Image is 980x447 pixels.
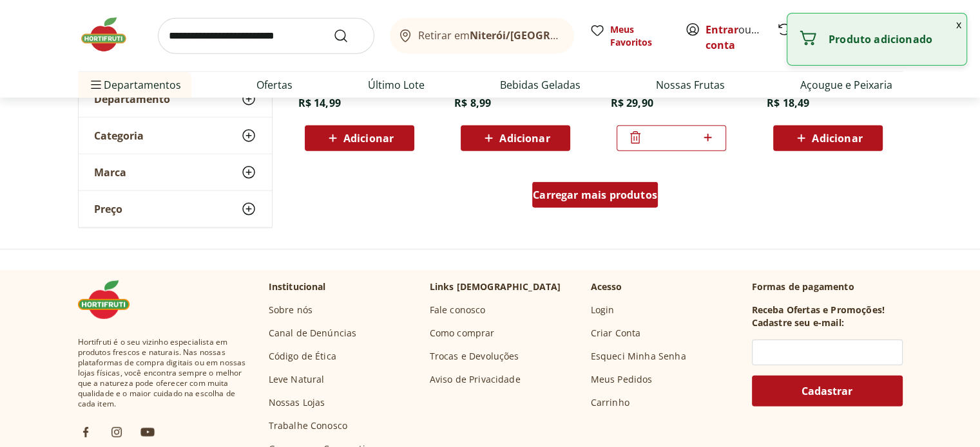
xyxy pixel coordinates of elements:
a: Entrar [706,23,738,37]
a: Carregar mais produtos [532,182,658,213]
p: Produto adicionado [829,33,956,46]
button: Retirar emNiterói/[GEOGRAPHIC_DATA] [390,18,574,54]
a: Criar conta [706,23,776,52]
span: Carregar mais produtos [533,190,657,200]
img: Hortifruti [78,15,142,54]
a: Código de Ética [269,350,336,363]
a: Esqueci Minha Senha [591,350,686,363]
a: Meus Favoritos [590,23,669,49]
span: Adicionar [499,133,550,143]
span: Categoria [94,129,144,142]
h3: Cadastre seu e-mail: [752,316,844,329]
span: Departamentos [88,69,181,100]
a: Último Lote [368,77,425,93]
p: Institucional [269,280,326,293]
a: Açougue e Peixaria [800,77,892,93]
a: Nossas Lojas [269,396,325,409]
span: Adicionar [343,133,394,143]
span: R$ 29,90 [610,96,653,110]
a: Canal de Denúncias [269,327,357,340]
p: Formas de pagamento [752,280,903,293]
span: Marca [94,166,126,179]
img: ig [109,424,124,440]
img: Hortifruti [78,280,142,319]
a: Fale conosco [430,304,486,316]
span: R$ 8,99 [454,96,491,110]
button: Cadastrar [752,376,903,406]
span: Retirar em [418,30,561,41]
button: Marca [79,154,272,190]
a: Leve Natural [269,373,325,386]
a: Meus Pedidos [591,373,653,386]
a: Criar Conta [591,327,641,340]
h3: Receba Ofertas e Promoções! [752,304,885,316]
button: Adicionar [773,125,883,151]
a: Ofertas [256,77,293,93]
span: Preço [94,203,122,215]
span: Hortifruti é o seu vizinho especialista em produtos frescos e naturais. Nas nossas plataformas de... [78,337,248,409]
p: Links [DEMOGRAPHIC_DATA] [430,280,561,293]
a: Bebidas Geladas [500,77,581,93]
span: Meus Favoritos [610,23,669,49]
img: ytb [140,424,155,440]
span: R$ 14,99 [298,96,341,110]
button: Adicionar [461,125,570,151]
button: Fechar notificação [951,14,966,35]
span: Adicionar [812,133,862,143]
button: Categoria [79,118,272,154]
a: Trocas e Devoluções [430,350,519,363]
a: Sobre nós [269,304,312,316]
button: Adicionar [305,125,414,151]
button: Preço [79,191,272,227]
a: Nossas Frutas [656,77,725,93]
button: Submit Search [333,28,364,44]
button: Departamento [79,81,272,117]
a: Como comprar [430,327,495,340]
a: Login [591,304,615,316]
span: ou [706,22,763,53]
span: Cadastrar [802,386,852,396]
button: Menu [88,69,104,100]
span: Departamento [94,93,170,105]
a: Aviso de Privacidade [430,373,521,386]
a: Carrinho [591,396,629,409]
input: search [158,18,374,54]
a: Trabalhe Conosco [269,419,348,432]
img: fb [78,424,93,440]
b: Niterói/[GEOGRAPHIC_DATA] [470,28,617,42]
p: Acesso [591,280,622,293]
span: R$ 18,49 [767,96,809,110]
